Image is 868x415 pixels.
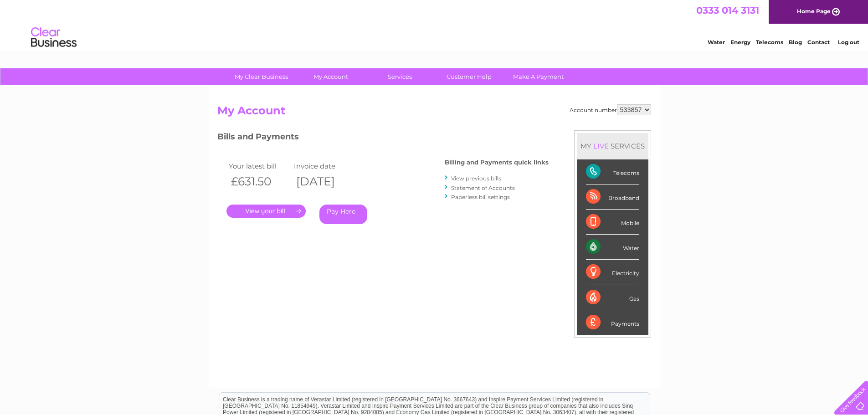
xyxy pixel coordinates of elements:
[807,39,830,46] a: Contact
[217,104,651,122] h2: My Account
[696,5,759,16] a: 0333 014 3131
[293,68,368,85] a: My Account
[577,133,648,159] div: MY SERVICES
[586,235,639,260] div: Water
[226,160,292,172] td: Your latest bill
[362,68,437,85] a: Services
[501,68,576,85] a: Make A Payment
[451,194,510,200] a: Paperless bill settings
[730,39,750,46] a: Energy
[31,24,77,51] img: logo.png
[789,39,802,46] a: Blog
[586,159,639,184] div: Telecoms
[838,39,859,46] a: Log out
[219,5,650,44] div: Clear Business is a trading name of Verastar Limited (registered in [GEOGRAPHIC_DATA] No. 3667643...
[591,142,611,150] div: LIVE
[292,160,357,172] td: Invoice date
[586,310,639,335] div: Payments
[431,68,507,85] a: Customer Help
[756,39,783,46] a: Telecoms
[586,210,639,235] div: Mobile
[708,39,725,46] a: Water
[586,260,639,285] div: Electricity
[319,205,367,224] a: Pay Here
[445,159,549,166] h4: Billing and Payments quick links
[570,104,651,115] div: Account number
[292,172,357,191] th: [DATE]
[217,130,549,146] h3: Bills and Payments
[451,184,515,191] a: Statement of Accounts
[451,175,501,182] a: View previous bills
[586,285,639,310] div: Gas
[224,68,299,85] a: My Clear Business
[226,172,292,191] th: £631.50
[226,205,306,218] a: .
[586,184,639,210] div: Broadband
